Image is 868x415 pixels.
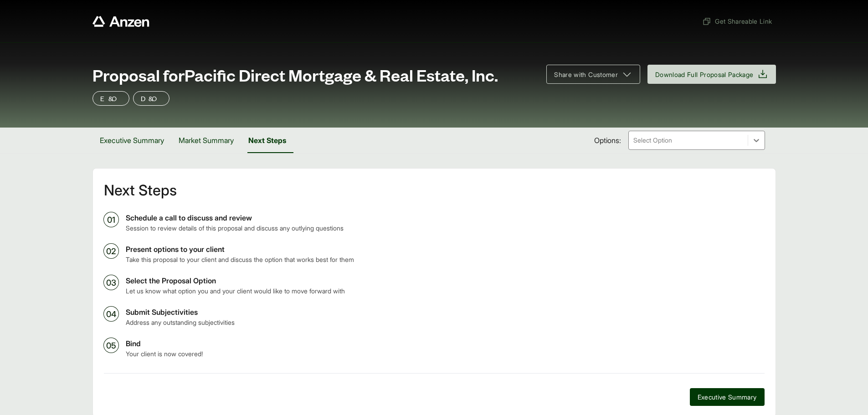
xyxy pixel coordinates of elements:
span: Share with Customer [554,70,618,79]
p: Address any outstanding subjectivities [126,318,765,327]
p: Take this proposal to your client and discuss the option that works best for them [126,255,765,264]
span: Download Full Proposal Package [655,70,754,79]
p: Select the Proposal Option [126,275,765,286]
p: D&O [141,93,162,104]
span: Get Shareable Link [702,16,772,26]
span: Proposal for Pacific Direct Mortgage & Real Estate, Inc. [92,66,498,84]
p: Schedule a call to discuss and review [126,212,765,223]
p: Present options to your client [126,244,765,255]
button: Executive Summary [690,388,765,406]
p: Let us know what option you and your client would like to move forward with [126,286,765,296]
button: Get Shareable Link [699,13,776,30]
p: Bind [126,338,765,349]
p: Your client is now covered! [126,349,765,359]
a: Anzen website [92,16,149,27]
button: Share with Customer [546,65,640,84]
span: Executive Summary [698,392,757,402]
button: Next Steps [241,128,293,153]
button: Executive Summary [92,128,171,153]
h2: Next Steps [104,183,765,198]
p: E&O [100,93,122,104]
span: Options: [594,135,621,146]
p: Session to review details of this proposal and discuss any outlying questions [126,223,765,233]
button: Download Full Proposal Package [647,65,776,84]
button: Market Summary [171,128,241,153]
p: Submit Subjectivities [126,307,765,318]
